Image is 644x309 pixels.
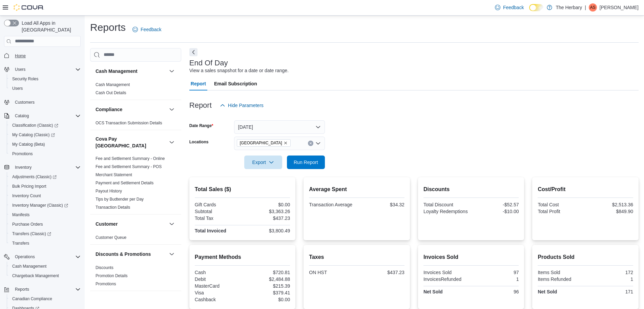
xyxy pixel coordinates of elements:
[12,222,43,227] span: Purchase Orders
[15,53,26,59] span: Home
[96,172,132,177] a: Merchant Statement
[538,253,633,261] h2: Products Sold
[7,220,83,229] button: Purchase Orders
[7,201,83,210] a: Inventory Manager (Classic)
[12,98,37,106] a: Customers
[96,265,113,270] a: Discounts
[244,290,290,295] div: $379.41
[7,239,83,248] button: Transfers
[12,123,58,128] span: Classification (Classic)
[358,270,404,275] div: $437.23
[9,84,25,92] a: Users
[244,276,290,282] div: $2,484.88
[9,201,71,209] a: Inventory Manager (Classic)
[90,81,181,100] div: Cash Management
[12,273,59,279] span: Chargeback Management
[189,48,198,56] button: Next
[96,265,113,270] span: Discounts
[12,52,81,60] span: Home
[423,202,470,207] div: Total Discount
[589,3,597,12] div: Alex Saez
[12,98,81,106] span: Customers
[309,270,355,275] div: ON HST
[96,281,116,287] span: Promotions
[1,111,83,121] button: Catalog
[90,119,181,130] div: Compliance
[1,97,83,107] button: Customers
[244,270,290,275] div: $720.81
[7,140,83,149] button: My Catalog (Beta)
[423,253,519,261] h2: Invoices Sold
[9,121,81,129] span: Classification (Classic)
[12,65,28,74] button: Users
[585,3,586,12] p: |
[423,276,470,282] div: InvoicesRefunded
[96,136,166,149] button: Cova Pay [GEOGRAPHIC_DATA]
[473,202,519,207] div: -$52.57
[315,141,321,146] button: Open list of options
[15,100,35,105] span: Customers
[96,68,138,75] h3: Cash Management
[214,77,257,90] span: Email Subscription
[473,209,519,214] div: -$10.00
[284,141,288,145] button: Remove Kingston from selection in this group
[538,209,584,214] div: Total Profit
[9,182,49,190] a: Bulk Pricing Import
[12,203,68,208] span: Inventory Manager (Classic)
[600,3,639,12] p: [PERSON_NAME]
[191,77,206,90] span: Report
[244,228,290,233] div: $3,800.49
[587,270,633,275] div: 172
[538,270,584,275] div: Items Sold
[9,295,81,303] span: Canadian Compliance
[9,182,81,190] span: Bulk Pricing Import
[9,220,81,228] span: Purchase Orders
[96,273,128,278] a: Promotion Details
[12,184,46,189] span: Bulk Pricing Import
[12,193,41,199] span: Inventory Count
[96,90,126,96] span: Cash Out Details
[7,229,83,239] a: Transfers (Classic)
[15,165,32,170] span: Inventory
[492,1,526,14] a: Feedback
[90,233,181,244] div: Customer
[244,202,290,207] div: $0.00
[15,287,29,292] span: Reports
[96,221,166,227] button: Customer
[12,65,81,74] span: Users
[358,202,404,207] div: $34.32
[96,172,132,178] span: Merchant Statement
[96,164,162,169] a: Fee and Settlement Summary - POS
[195,283,241,289] div: MasterCard
[96,164,162,169] span: Fee and Settlement Summary - POS
[195,202,241,207] div: Gift Cards
[12,52,28,60] a: Home
[587,276,633,282] div: 1
[19,20,81,33] span: Load All Apps in [GEOGRAPHIC_DATA]
[12,253,81,261] span: Operations
[90,154,181,214] div: Cova Pay [GEOGRAPHIC_DATA]
[9,121,61,129] a: Classification (Classic)
[96,156,165,161] span: Fee and Settlement Summary - Online
[96,221,118,227] h3: Customer
[12,163,34,171] button: Inventory
[1,51,83,61] button: Home
[9,262,81,270] span: Cash Management
[12,174,57,180] span: Adjustments (Classic)
[9,150,81,158] span: Promotions
[96,235,126,240] span: Customer Queue
[96,205,130,210] a: Transaction Details
[7,74,83,84] button: Security Roles
[96,188,122,194] span: Payout History
[12,163,81,171] span: Inventory
[195,253,290,261] h2: Payment Methods
[9,84,81,92] span: Users
[7,271,83,281] button: Chargeback Management
[96,181,153,185] a: Payment and Settlement Details
[308,141,313,146] button: Clear input
[96,197,144,202] a: Tips by Budtender per Day
[9,192,81,200] span: Inventory Count
[423,209,470,214] div: Loyalty Redemptions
